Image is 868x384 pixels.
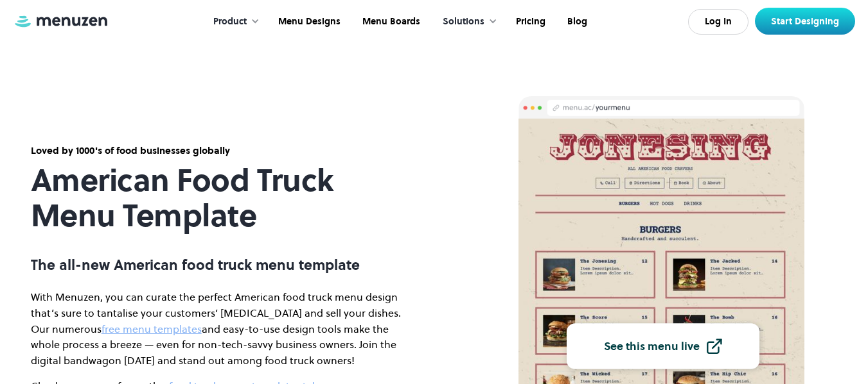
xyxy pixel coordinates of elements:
div: Product [200,2,266,42]
div: Solutions [430,2,504,42]
p: The all-new American food truck menu template [31,256,416,273]
div: Solutions [443,15,484,29]
div: Loved by 1000's of food businesses globally [31,144,416,158]
a: Start Designing [755,8,855,35]
div: Product [213,15,247,29]
a: See this menu live [567,323,759,369]
div: See this menu live [604,340,700,352]
a: Menu Designs [266,2,350,42]
a: Menu Boards [350,2,430,42]
a: Log In [688,9,748,35]
a: Blog [555,2,597,42]
a: free menu templates [102,322,202,336]
p: With Menuzen, you can curate the perfect American food truck menu design that’s sure to tantalise... [31,289,416,369]
a: Pricing [504,2,555,42]
h1: American Food Truck Menu Template [31,163,416,233]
